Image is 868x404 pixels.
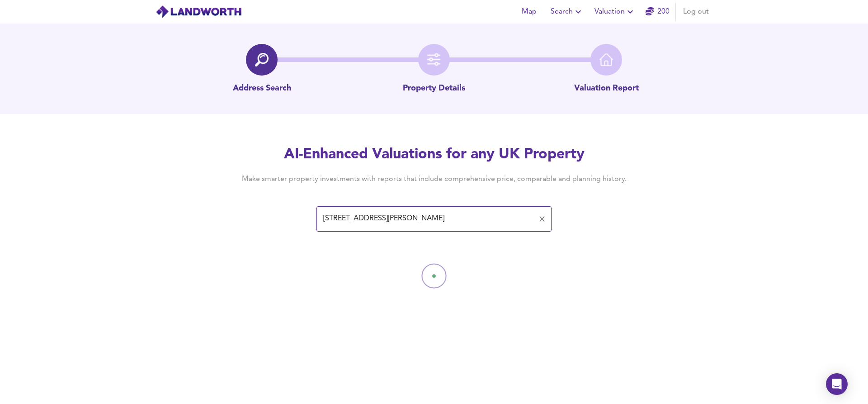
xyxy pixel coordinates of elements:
[599,53,613,67] img: home-icon
[643,3,672,21] button: 200
[683,5,709,18] span: Log out
[591,3,639,21] button: Valuation
[389,231,479,321] img: Loading...
[547,3,587,21] button: Search
[574,83,639,95] p: Valuation Report
[156,5,242,19] img: logo
[321,210,534,228] input: Enter a postcode to start...
[233,83,291,95] p: Address Search
[551,5,584,18] span: Search
[228,174,640,184] h4: Make smarter property investments with reports that include comprehensive price, comparable and p...
[536,213,548,225] button: Clear
[228,145,640,165] h2: AI-Enhanced Valuations for any UK Property
[403,83,465,95] p: Property Details
[518,5,540,18] span: Map
[679,3,712,21] button: Log out
[594,5,636,18] span: Valuation
[514,3,543,21] button: Map
[826,373,848,395] div: Open Intercom Messenger
[646,5,670,18] a: 200
[427,53,441,67] img: filter-icon
[255,53,269,67] img: search-icon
